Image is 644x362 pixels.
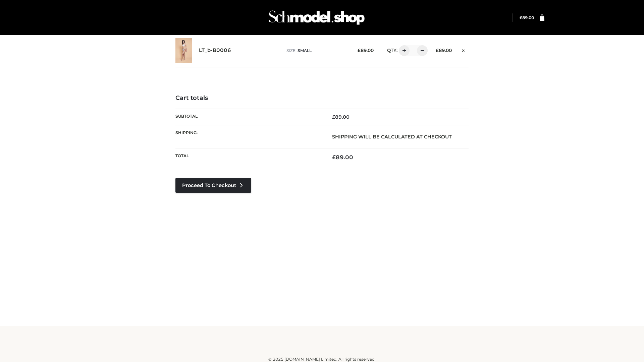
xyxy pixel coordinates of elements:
[175,125,322,148] th: Shipping:
[358,48,374,53] bdi: 89.00
[286,48,347,54] p: size :
[520,15,534,20] a: £89.00
[380,45,425,56] div: QTY:
[358,48,361,53] span: £
[332,134,452,140] strong: Shipping will be calculated at checkout
[436,48,452,53] bdi: 89.00
[332,114,350,120] bdi: 89.00
[266,4,367,31] img: Schmodel Admin 964
[298,48,312,53] span: SMALL
[332,154,336,161] span: £
[175,38,192,63] img: LT_b-B0006 - SMALL
[332,114,335,120] span: £
[175,109,322,125] th: Subtotal
[459,45,469,54] a: Remove this item
[520,15,534,20] bdi: 89.00
[175,178,251,193] a: Proceed to Checkout
[436,48,439,53] span: £
[520,15,522,20] span: £
[175,95,469,102] h4: Cart totals
[199,47,231,54] a: LT_b-B0006
[175,148,322,166] th: Total
[332,154,353,161] bdi: 89.00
